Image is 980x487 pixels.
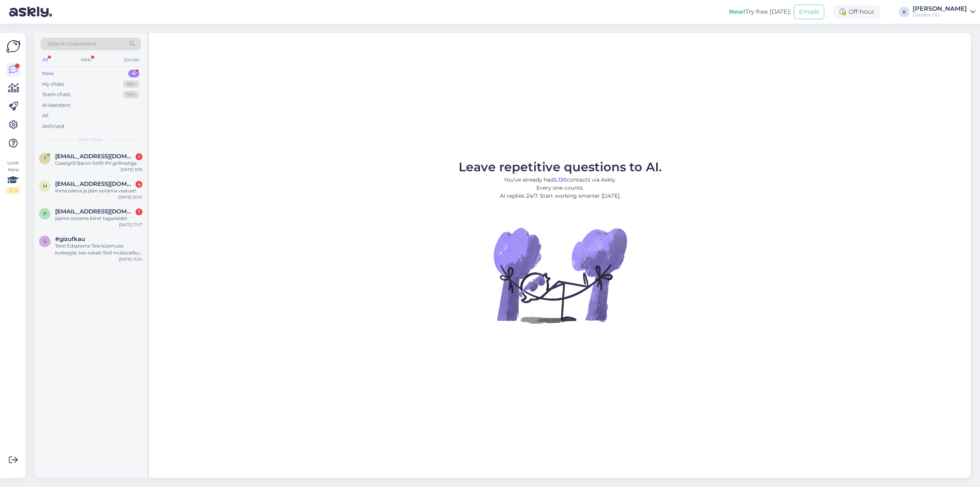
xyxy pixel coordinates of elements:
div: My chats [42,80,64,88]
div: AI Assistant [42,102,70,109]
div: New [42,70,54,77]
b: New! [729,8,745,15]
span: #gizufkau [55,236,85,243]
div: 1 [136,153,142,160]
div: Archived [42,123,64,130]
div: [PERSON_NAME] [913,6,967,12]
span: Leave repetitive questions to AI. [459,159,662,174]
span: p [43,211,47,216]
div: [DATE] 17:27 [119,222,142,228]
div: Socials [122,55,141,65]
a: [PERSON_NAME]Gardest OÜ [913,6,975,18]
div: jääme ootama kiiret tagasisidet [55,215,142,222]
div: All [41,55,49,65]
div: 1 [136,208,142,215]
div: 4 [136,181,142,188]
div: 99+ [123,80,139,88]
img: No Chat active [491,206,629,344]
div: Look Here [6,159,20,194]
p: You’ve already had contacts via Askly. Every one counts. AI replies 24/7. Start working smarter [... [459,176,662,200]
span: New chats [78,136,103,143]
span: timo.heering@gmail.com [55,153,135,160]
button: Emails [794,5,824,19]
img: Askly Logo [6,39,21,54]
div: Web [79,55,93,65]
span: palu236@hotmail.com [55,208,135,215]
div: Gardest OÜ [913,12,967,18]
div: 99+ [123,91,139,98]
div: All [42,112,49,120]
div: Gaasigrill Baron S490 RV grillrestiga [55,160,142,167]
span: t [44,156,46,161]
span: g [43,238,47,244]
div: 4 [128,70,139,77]
div: [DATE] 20:01 [118,194,142,200]
div: Try free [DATE]: [729,7,791,16]
span: m [43,183,47,189]
b: 2,130 [554,176,567,183]
div: K [899,7,910,17]
div: Tere! Edastame Teie küsimuse kolleegile, kes oskab Teid mullavaliku osas paremini aidata. [55,243,142,256]
span: mariia.panchenko23@gmail.com [55,180,135,187]
div: [DATE] 9:39 [121,167,142,172]
div: Kena päeva ja jään ootama vastust! [55,187,142,194]
div: 2 / 3 [6,187,20,194]
div: [DATE] 13:24 [119,256,142,262]
div: Off-hour [833,5,880,19]
div: Team chats [42,91,70,98]
span: Search customers [47,40,96,48]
